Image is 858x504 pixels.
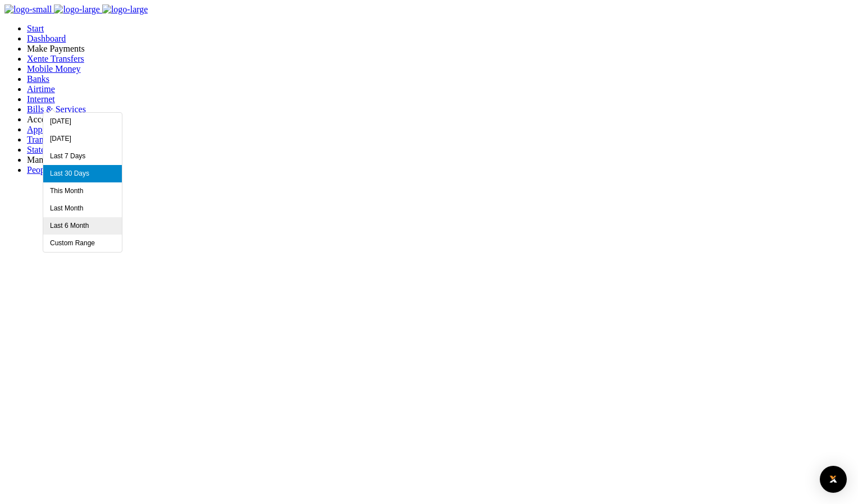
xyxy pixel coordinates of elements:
a: Airtime [27,84,55,94]
a: Transactions [27,135,72,144]
li: Last 30 Days [43,165,122,182]
span: anage [35,155,56,164]
li: Last 7 Days [43,148,122,165]
li: M [27,44,854,54]
li: Custom Range [43,235,122,252]
a: Internet [27,94,55,104]
img: logo-small [4,4,52,15]
a: Xente Transfers [27,54,84,63]
img: logo-large [54,4,99,15]
a: People [27,165,52,175]
a: Mobile Money [27,64,81,74]
li: [DATE] [43,130,122,148]
li: Last 6 Month [43,217,122,235]
a: Banks [27,74,49,84]
li: M [27,155,854,165]
span: ake Payments [35,44,84,53]
a: Start [27,24,44,33]
a: logo-small logo-large logo-large [4,4,148,14]
a: Approvals [27,125,65,134]
img: logo-large [102,4,148,15]
li: Last Month [43,200,122,217]
span: countability [38,114,80,124]
a: Dashboard [27,34,66,43]
a: Bills & Services [27,104,86,114]
a: Statements [27,145,66,154]
div: Open Intercom Messenger [820,466,847,493]
li: This Month [43,182,122,200]
li: Ac [27,114,854,125]
li: [DATE] [43,113,122,130]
